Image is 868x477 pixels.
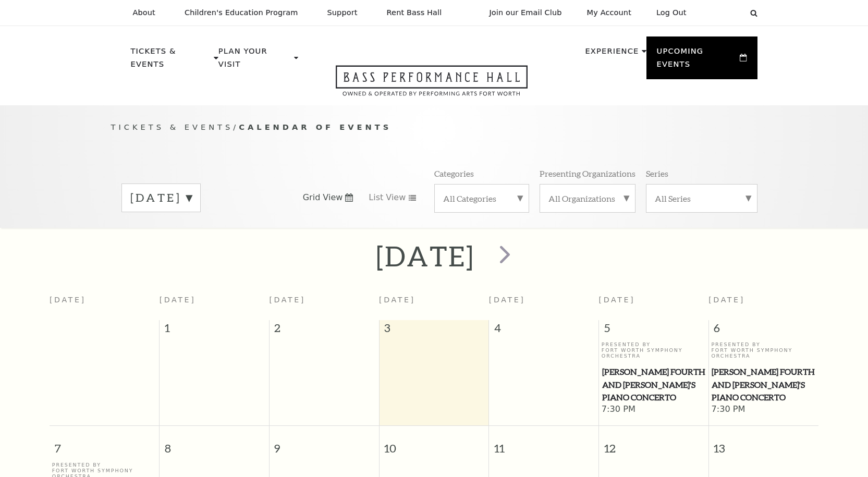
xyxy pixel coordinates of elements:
[185,8,298,17] p: Children's Education Program
[327,8,358,17] p: Support
[646,168,668,179] p: Series
[484,238,522,275] button: next
[130,190,192,206] label: [DATE]
[585,45,639,64] p: Experience
[376,239,474,273] h2: [DATE]
[489,320,598,341] span: 4
[703,8,740,18] select: Select:
[270,426,379,462] span: 9
[599,320,708,341] span: 5
[160,426,269,462] span: 8
[218,45,291,77] p: Plan Your Visit
[269,296,305,304] span: [DATE]
[657,45,738,77] p: Upcoming Events
[712,365,815,404] span: [PERSON_NAME] Fourth and [PERSON_NAME]'s Piano Concerto
[711,404,816,415] span: 7:30 PM
[133,8,155,17] p: About
[111,123,234,131] span: Tickets & Events
[599,426,708,462] span: 12
[708,296,745,304] span: [DATE]
[434,168,474,179] p: Categories
[160,296,196,304] span: [DATE]
[131,45,212,77] p: Tickets & Events
[602,341,706,359] p: Presented By Fort Worth Symphony Orchestra
[380,320,489,341] span: 3
[387,8,442,17] p: Rent Bass Hall
[380,426,489,462] span: 10
[602,365,705,404] span: [PERSON_NAME] Fourth and [PERSON_NAME]'s Piano Concerto
[540,168,635,179] p: Presenting Organizations
[111,121,757,134] p: /
[602,404,706,415] span: 7:30 PM
[160,320,269,341] span: 1
[239,123,392,131] span: Calendar of Events
[711,341,816,359] p: Presented By Fort Worth Symphony Orchestra
[709,426,818,462] span: 13
[443,193,520,204] label: All Categories
[599,296,635,304] span: [DATE]
[369,192,406,203] span: List View
[709,320,818,341] span: 6
[270,320,379,341] span: 2
[489,426,598,462] span: 11
[50,426,159,462] span: 7
[303,192,343,203] span: Grid View
[655,193,749,204] label: All Series
[489,296,525,304] span: [DATE]
[50,289,160,320] th: [DATE]
[379,296,415,304] span: [DATE]
[548,193,627,204] label: All Organizations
